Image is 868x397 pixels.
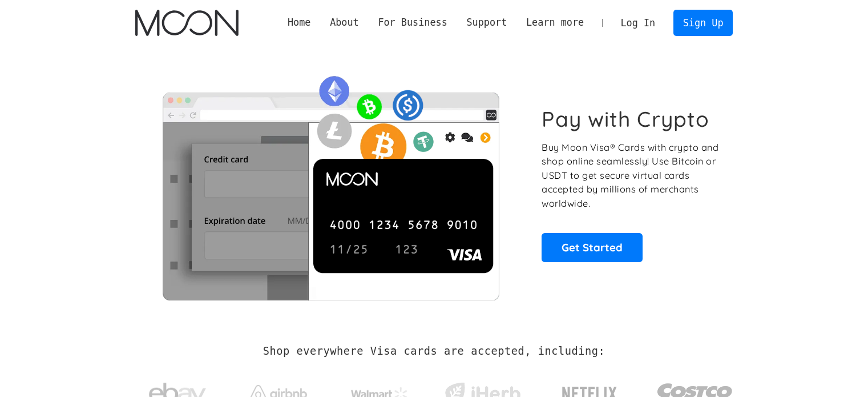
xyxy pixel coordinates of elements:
a: Get Started [542,233,643,262]
div: For Business [369,15,457,30]
p: Buy Moon Visa® Cards with crypto and shop online seamlessly! Use Bitcoin or USDT to get secure vi... [542,141,720,211]
div: Learn more [526,15,584,30]
div: About [330,15,359,30]
div: Support [466,15,507,30]
div: Learn more [516,15,594,30]
a: Home [278,15,320,30]
a: home [135,10,239,36]
img: Moon Cards let you spend your crypto anywhere Visa is accepted. [135,68,526,300]
h1: Pay with Crypto [542,106,709,132]
a: Log In [611,10,665,35]
h2: Shop everywhere Visa cards are accepted, including: [263,345,605,358]
a: Sign Up [673,10,733,35]
div: For Business [378,15,447,30]
div: About [320,15,368,30]
img: Moon Logo [135,10,239,36]
div: Support [457,15,516,30]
